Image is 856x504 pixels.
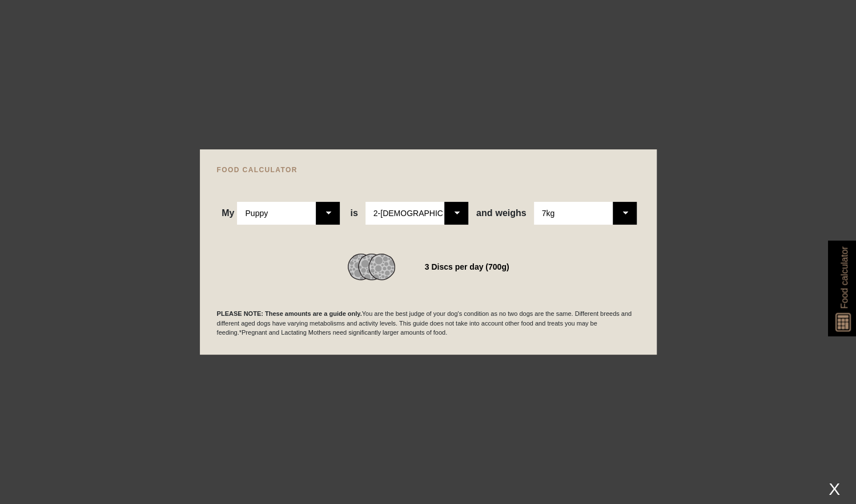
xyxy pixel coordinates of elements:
span: My [222,208,234,218]
p: You are the best judge of your dog's condition as no two dogs are the same. Different breeds and ... [217,309,640,338]
b: PLEASE NOTE: These amounts are a guide only. [217,310,362,317]
div: 3 Discs per day (700g) [425,259,509,275]
span: weighs [476,208,527,218]
h4: FOOD CALCULATOR [217,166,640,173]
span: is [350,208,357,218]
div: X [824,479,845,498]
span: Food calculator [837,246,851,308]
span: and [476,208,495,218]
